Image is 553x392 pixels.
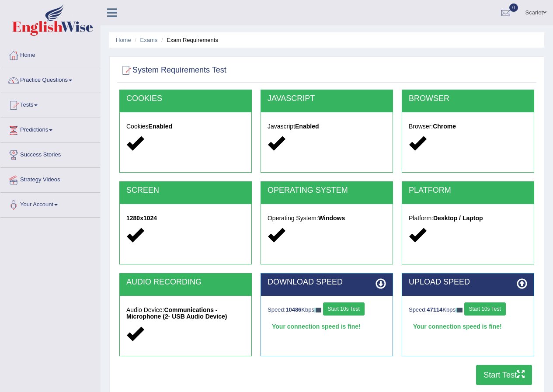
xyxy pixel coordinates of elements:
div: Your connection speed is fine! [409,320,527,333]
a: Predictions [0,118,100,140]
h2: BROWSER [409,94,527,103]
h2: COOKIES [126,94,245,103]
a: Exams [140,37,158,43]
h5: Browser: [409,123,527,130]
button: Start Test [476,365,532,385]
button: Start 10s Test [464,302,506,316]
strong: Enabled [295,123,319,130]
a: Home [116,37,131,43]
img: ajax-loader-fb-connection.gif [314,308,321,312]
strong: 47114 [427,306,442,313]
strong: 10486 [285,306,301,313]
a: Home [0,43,100,65]
span: 0 [509,3,518,12]
strong: 1280x1024 [126,215,157,222]
h2: AUDIO RECORDING [126,278,245,287]
strong: Enabled [149,123,172,130]
div: Speed: Kbps [409,302,527,318]
strong: Windows [318,215,345,222]
h5: Platform: [409,215,527,222]
h2: DOWNLOAD SPEED [268,278,386,287]
a: Success Stories [0,143,100,165]
div: Your connection speed is fine! [268,320,386,333]
div: Speed: Kbps [268,302,386,318]
strong: Chrome [433,123,456,130]
li: Exam Requirements [159,36,218,44]
strong: Communications - Microphone (2- USB Audio Device) [126,306,227,320]
h5: Cookies [126,123,245,130]
a: Your Account [0,193,100,215]
img: ajax-loader-fb-connection.gif [456,308,463,312]
button: Start 10s Test [323,302,365,316]
h2: SCREEN [126,186,245,195]
strong: Desktop / Laptop [433,215,483,222]
h2: JAVASCRIPT [268,94,386,103]
a: Practice Questions [0,68,100,90]
a: Strategy Videos [0,168,100,190]
h2: OPERATING SYSTEM [268,186,386,195]
a: Tests [0,93,100,115]
h2: UPLOAD SPEED [409,278,527,287]
h2: PLATFORM [409,186,527,195]
h2: System Requirements Test [119,64,226,77]
h5: Operating System: [268,215,386,222]
h5: Audio Device: [126,307,245,320]
h5: Javascript [268,123,386,130]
